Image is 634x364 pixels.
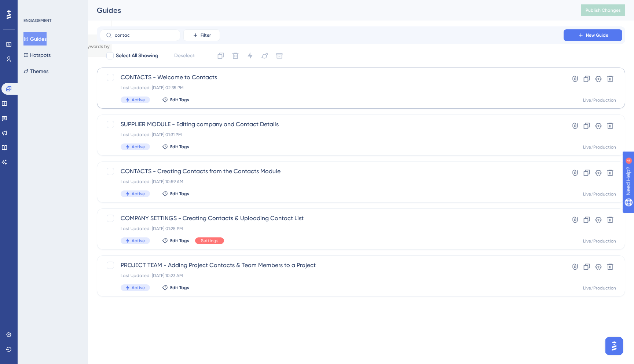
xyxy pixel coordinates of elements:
div: Domain Overview [28,43,66,48]
button: Deselect [168,49,201,62]
button: Hotspots [23,48,51,62]
div: Live/Production [583,97,616,103]
span: Need Help? [17,2,46,11]
img: tab_keywords_by_traffic_grey.svg [73,43,79,48]
span: Active [132,97,145,103]
div: Last Updated: [DATE] 01:25 PM [121,226,543,232]
span: Active [132,238,145,244]
span: Edit Tags [170,97,189,103]
div: Last Updated: [DATE] 10:23 AM [121,273,543,279]
span: Edit Tags [170,144,189,150]
span: CONTACTS - Creating Contacts from the Contacts Module [121,167,543,176]
div: Last Updated: [DATE] 01:31 PM [121,132,543,138]
div: Last Updated: [DATE] 10:59 AM [121,179,543,185]
div: Live/Production [583,144,616,150]
span: Publish Changes [586,7,621,13]
input: Search [115,33,174,38]
div: ENGAGEMENT [23,18,51,23]
span: Select All Showing [116,51,158,60]
span: Filter [201,32,211,38]
span: Edit Tags [170,238,189,244]
div: Live/Production [583,191,616,197]
img: website_grey.svg [12,19,18,25]
button: Themes [23,65,48,78]
button: Edit Tags [162,238,189,244]
img: logo_orange.svg [12,12,18,18]
div: Keywords by Traffic [81,43,124,48]
button: Filter [183,29,220,41]
span: Active [132,144,145,150]
button: Edit Tags [162,97,189,103]
span: Deselect [174,51,195,60]
span: Edit Tags [170,285,189,291]
div: v 4.0.25 [21,12,36,18]
span: PROJECT TEAM - Adding Project Contacts & Team Members to a Project [121,261,543,270]
span: Active [132,191,145,197]
span: New Guide [586,32,608,38]
div: Last Updated: [DATE] 02:35 PM [121,85,543,91]
div: Domain: [DOMAIN_NAME] [19,19,81,25]
span: Active [132,285,145,291]
div: 4 [51,4,53,10]
span: Edit Tags [170,191,189,197]
button: Edit Tags [162,285,189,291]
div: Live/Production [583,285,616,291]
span: CONTACTS - Welcome to Contacts [121,73,543,82]
button: Guides [23,32,47,45]
div: Guides [97,5,563,15]
span: COMPANY SETTINGS - Creating Contacts & Uploading Contact List [121,214,543,223]
button: Edit Tags [162,191,189,197]
span: Settings [201,238,218,244]
div: Live/Production [583,238,616,244]
button: Publish Changes [581,4,625,16]
iframe: UserGuiding AI Assistant Launcher [603,335,625,357]
span: SUPPLIER MODULE - Editing company and Contact Details [121,120,543,129]
button: Edit Tags [162,144,189,150]
button: New Guide [564,29,622,41]
img: tab_domain_overview_orange.svg [20,43,26,48]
